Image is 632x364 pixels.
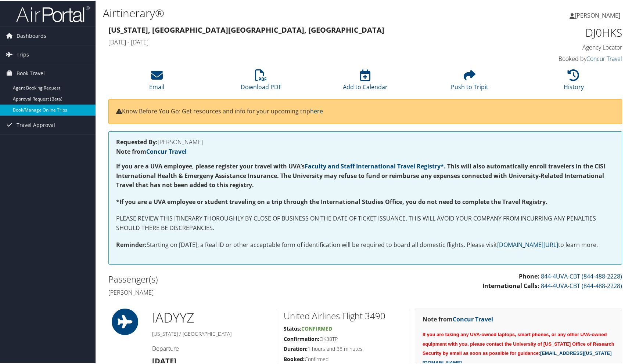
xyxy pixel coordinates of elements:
[284,335,403,342] h5: OK38TP
[116,240,147,248] strong: Reminder:
[423,314,493,323] strong: Note from
[152,330,272,337] h5: [US_STATE] / [GEOGRAPHIC_DATA]
[564,73,584,90] a: History
[586,54,622,62] a: Concur Travel
[152,344,272,352] h4: Departure
[284,309,403,321] h2: United Airlines Flight 3490
[146,147,187,155] a: Concur Travel
[17,115,55,134] span: Travel Approval
[284,324,301,331] strong: Status:
[451,73,488,90] a: Push to Tripit
[108,272,360,285] h2: Passenger(s)
[241,73,281,90] a: Download PDF
[284,345,308,352] strong: Duration:
[541,272,622,280] a: 844-4UVA-CBT (844-488-2228)
[108,24,384,34] strong: [US_STATE], [GEOGRAPHIC_DATA] [GEOGRAPHIC_DATA], [GEOGRAPHIC_DATA]
[502,24,622,40] h1: DJ0HKS
[541,281,622,289] a: 844-4UVA-CBT (844-488-2228)
[310,106,323,114] a: here
[519,272,539,280] strong: Phone:
[116,138,614,144] h4: [PERSON_NAME]
[116,213,614,232] p: PLEASE REVIEW THIS ITINERARY THOROUGHLY BY CLOSE OF BUSINESS ON THE DATE OF TICKET ISSUANCE. THIS...
[570,4,628,26] a: [PERSON_NAME]
[284,335,319,342] strong: Confirmation:
[343,73,388,90] a: Add to Calendar
[116,161,605,188] strong: If you are a UVA employee, please register your travel with UVA’s . This will also automatically ...
[108,288,360,296] h4: [PERSON_NAME]
[575,11,620,19] span: [PERSON_NAME]
[152,308,272,326] h1: IAD YYZ
[17,26,46,44] span: Dashboards
[116,240,614,249] p: Starting on [DATE], a Real ID or other acceptable form of identification will be required to boar...
[453,314,493,323] a: Concur Travel
[116,106,614,116] p: Know Before You Go: Get resources and info for your upcoming trip
[103,5,453,20] h1: Airtinerary®
[284,355,403,362] h5: Confirmed
[502,54,622,62] h4: Booked by
[116,147,187,155] strong: Note from
[17,63,45,82] span: Book Travel
[149,73,164,90] a: Email
[116,197,547,205] strong: *If you are a UVA employee or student traveling on a trip through the International Studies Offic...
[284,355,305,362] strong: Booked:
[482,281,539,289] strong: International Calls:
[16,5,90,22] img: airportal-logo.png
[17,45,29,63] span: Trips
[284,345,403,352] h5: 1 hours and 38 minutes
[301,324,332,331] span: Confirmed
[305,161,444,170] a: Faculty and Staff International Travel Registry*
[116,137,158,145] strong: Requested By:
[497,240,558,248] a: [DOMAIN_NAME][URL]
[108,37,491,45] h4: [DATE] - [DATE]
[502,43,622,51] h4: Agency Locator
